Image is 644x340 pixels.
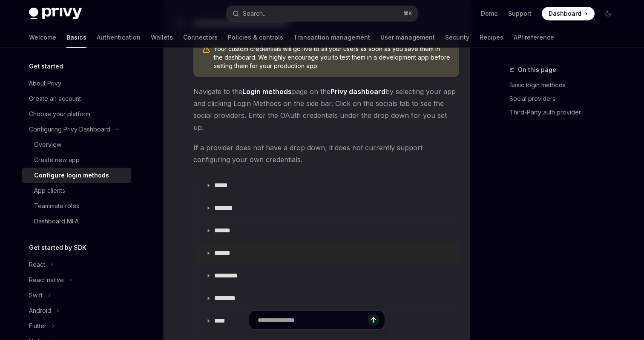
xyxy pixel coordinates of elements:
[480,27,503,48] a: Recipes
[601,7,615,20] button: Toggle dark mode
[29,306,51,316] div: Android
[514,27,554,48] a: API reference
[22,318,131,334] button: Toggle Flutter section
[29,61,63,71] h5: Get started
[22,303,131,318] button: Toggle Android section
[368,314,379,326] button: Send message
[29,78,61,89] div: About Privy
[22,288,131,303] button: Toggle Swift section
[202,46,210,54] svg: Warning
[481,9,498,18] a: Demo
[258,311,368,329] input: Ask a question...
[34,170,109,180] div: Configure login methods
[22,122,131,137] button: Toggle Configuring Privy Dashboard section
[22,91,131,106] a: Create an account
[242,87,292,96] strong: Login methods
[243,9,267,19] div: Search...
[34,186,65,196] div: App clients
[183,27,218,48] a: Connectors
[22,106,131,122] a: Choose your platform
[509,106,622,119] a: Third-Party auth provider
[34,155,80,165] div: Create new app
[542,7,595,20] a: Dashboard
[29,124,110,134] div: Configuring Privy Dashboard
[29,243,86,253] h5: Get started by SDK
[22,152,131,168] a: Create new app
[509,92,622,106] a: Social providers
[518,65,556,75] span: On this page
[293,27,370,48] a: Transaction management
[508,9,532,18] a: Support
[29,321,46,331] div: Flutter
[22,137,131,152] a: Overview
[331,87,385,96] a: Privy dashboard
[151,27,173,48] a: Wallets
[549,9,581,18] span: Dashboard
[380,27,435,48] a: User management
[193,142,459,166] span: If a provider does not have a drop down, it does not currently support configuring your own crede...
[34,201,79,211] div: Teammate roles
[228,27,283,48] a: Policies & controls
[214,45,451,70] span: Your custom credentials will go live to all your users as soon as you save them in the dashboard....
[22,198,131,214] a: Teammate roles
[34,216,79,226] div: Dashboard MFA
[29,94,81,104] div: Create an account
[22,272,131,288] button: Toggle React native section
[509,78,622,92] a: Basic login methods
[22,257,131,272] button: Toggle React section
[22,183,131,198] a: App clients
[445,27,469,48] a: Security
[97,27,141,48] a: Authentication
[403,10,412,17] span: ⌘ K
[34,140,61,150] div: Overview
[227,6,417,21] button: Open search
[29,109,90,119] div: Choose your platform
[29,290,43,300] div: Swift
[29,260,45,270] div: React
[22,214,131,229] a: Dashboard MFA
[22,76,131,91] a: About Privy
[66,27,86,48] a: Basics
[29,275,64,285] div: React native
[29,27,56,48] a: Welcome
[29,8,82,20] img: dark logo
[193,86,459,133] span: Navigate to the page on the by selecting your app and clicking Login Methods on the side bar. Cli...
[22,168,131,183] a: Configure login methods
